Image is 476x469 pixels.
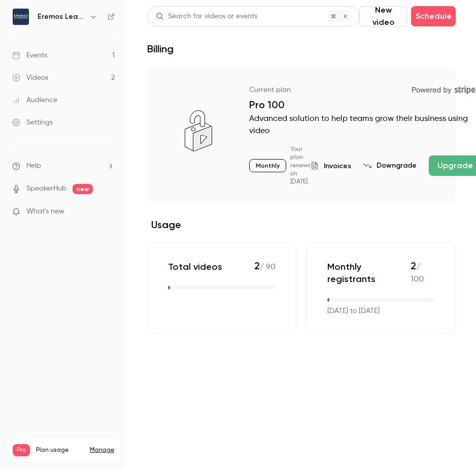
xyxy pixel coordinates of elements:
li: help-dropdown-opener [12,161,115,171]
img: Eremos Leadership [13,9,29,25]
span: Pro [13,444,30,456]
p: Monthly registrants [327,261,411,285]
button: Invoices [311,161,351,171]
div: Audience [12,95,57,105]
h1: Billing [147,43,174,55]
div: Settings [12,117,53,128]
a: Manage [90,446,114,454]
a: SpeakerHub [26,183,66,194]
span: new [73,184,93,194]
span: Invoices [324,161,351,171]
div: Videos [12,73,48,83]
h6: Eremos Leadership [38,12,85,22]
iframe: Noticeable Trigger [103,207,115,216]
div: Search for videos or events [156,11,257,22]
h2: Usage [147,218,456,231]
button: Downgrade [363,161,417,171]
button: New video [359,6,407,26]
p: Total videos [168,261,222,273]
span: What's new [26,206,64,217]
span: 2 [254,260,260,272]
p: [DATE] to [DATE] [327,306,380,317]
span: Plan usage [36,446,84,454]
p: / 90 [254,260,276,273]
button: Schedule [411,6,456,26]
span: Help [26,161,41,171]
p: Current plan [249,85,291,95]
p: Your plan renews on [DATE] [290,145,311,186]
p: Monthly [249,159,286,172]
span: 2 [411,260,416,272]
div: Events [12,50,47,60]
p: / 100 [411,260,435,286]
section: billing [147,67,456,333]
